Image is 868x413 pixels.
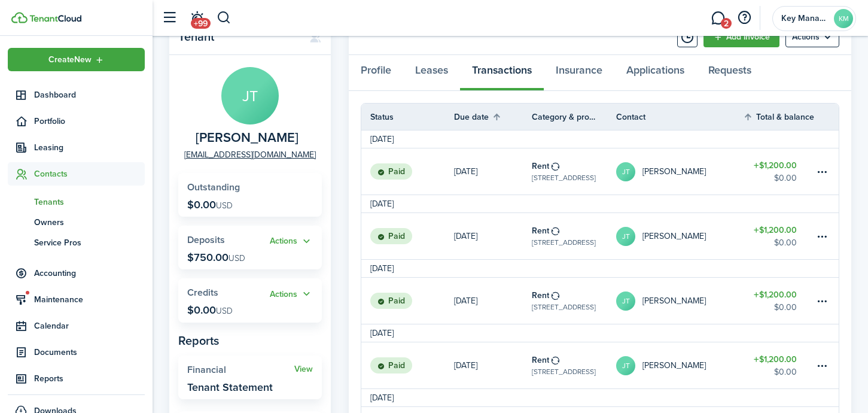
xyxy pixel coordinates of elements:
[270,287,313,301] button: Open menu
[229,252,245,265] span: USD
[184,148,316,161] a: [EMAIL_ADDRESS][DOMAIN_NAME]
[532,224,549,237] table-info-title: Rent
[8,232,145,253] a: Service Pros
[370,357,412,374] status: Paid
[29,15,81,22] img: TenantCloud
[532,354,549,366] table-info-title: Rent
[48,56,92,64] span: Create New
[743,148,815,195] a: $1,200.00$0.00
[781,14,829,23] span: Key Management
[370,228,412,245] status: Paid
[34,267,145,280] span: Accounting
[187,381,273,393] widget-stats-description: Tenant Statement
[187,251,245,263] p: $750.00
[187,233,225,247] span: Deposits
[361,213,454,259] a: Paid
[34,115,145,127] span: Portfolio
[196,130,299,145] span: Julieta Torres Calles
[616,111,743,123] th: Contact
[774,301,797,314] table-amount-description: $0.00
[178,332,322,350] panel-main-subtitle: Reports
[361,133,403,145] td: [DATE]
[532,160,549,172] table-info-title: Rent
[616,162,635,181] avatar-text: JT
[614,55,696,91] a: Applications
[532,302,596,312] table-subtitle: [STREET_ADDRESS]
[370,293,412,309] status: Paid
[8,83,145,107] a: Dashboard
[642,296,706,306] table-profile-info-text: [PERSON_NAME]
[270,287,313,301] widget-stats-action: Actions
[544,55,614,91] a: Insurance
[221,67,279,124] avatar-text: JT
[8,212,145,232] a: Owners
[706,3,729,34] a: Messaging
[454,342,532,388] a: [DATE]
[754,159,797,172] table-amount-title: $1,200.00
[34,168,145,180] span: Contacts
[187,199,233,211] p: $0.00
[743,110,815,124] th: Sort
[361,278,454,324] a: Paid
[34,196,145,208] span: Tenants
[216,305,233,317] span: USD
[743,213,815,259] a: $1,200.00$0.00
[721,18,732,29] span: 2
[734,8,754,28] button: Open resource center
[454,213,532,259] a: [DATE]
[454,230,477,242] p: [DATE]
[532,342,616,388] a: Rent[STREET_ADDRESS]
[187,286,218,299] span: Credits
[532,148,616,195] a: Rent[STREET_ADDRESS]
[34,293,145,306] span: Maintenance
[785,27,839,47] button: Open menu
[616,342,743,388] a: JT[PERSON_NAME]
[34,216,145,229] span: Owners
[34,320,145,332] span: Calendar
[34,141,145,154] span: Leasing
[361,262,403,275] td: [DATE]
[270,235,313,248] button: Actions
[616,148,743,195] a: JT[PERSON_NAME]
[187,180,240,194] span: Outstanding
[703,27,779,47] a: Add invoice
[187,304,233,316] p: $0.00
[834,9,853,28] avatar-text: KM
[616,291,635,311] avatar-text: JT
[754,224,797,236] table-amount-title: $1,200.00
[361,342,454,388] a: Paid
[361,327,403,339] td: [DATE]
[454,294,477,307] p: [DATE]
[616,227,635,246] avatar-text: JT
[454,148,532,195] a: [DATE]
[785,27,839,47] menu-btn: Actions
[158,7,181,29] button: Open sidebar
[616,213,743,259] a: JT[PERSON_NAME]
[774,366,797,378] table-amount-description: $0.00
[34,89,145,101] span: Dashboard
[743,342,815,388] a: $1,200.00$0.00
[403,55,460,91] a: Leases
[454,278,532,324] a: [DATE]
[217,8,232,28] button: Search
[187,365,294,375] widget-stats-title: Financial
[642,232,706,241] table-profile-info-text: [PERSON_NAME]
[774,236,797,249] table-amount-description: $0.00
[532,172,596,183] table-subtitle: [STREET_ADDRESS]
[361,198,403,210] td: [DATE]
[34,346,145,359] span: Documents
[361,391,403,404] td: [DATE]
[454,165,477,178] p: [DATE]
[185,3,208,34] a: Notifications
[642,167,706,177] table-profile-info-text: [PERSON_NAME]
[454,359,477,372] p: [DATE]
[532,278,616,324] a: Rent[STREET_ADDRESS]
[454,110,532,124] th: Sort
[696,55,763,91] a: Requests
[11,12,28,23] img: TenantCloud
[774,172,797,184] table-amount-description: $0.00
[370,163,412,180] status: Paid
[616,278,743,324] a: JT[PERSON_NAME]
[8,192,145,212] a: Tenants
